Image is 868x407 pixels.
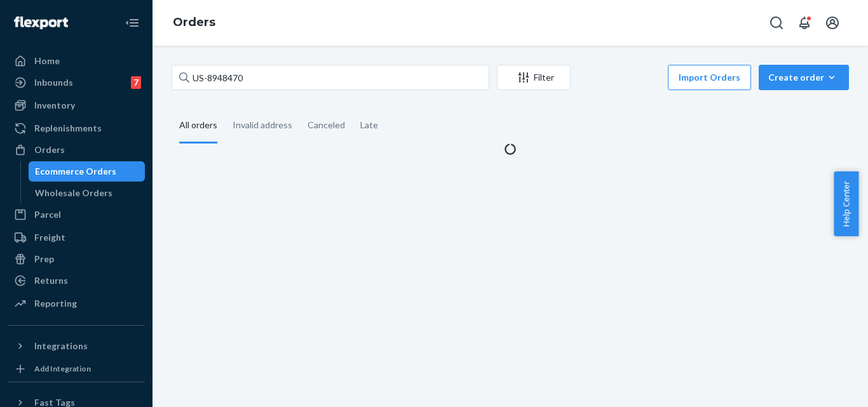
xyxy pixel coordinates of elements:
[179,109,217,143] div: All orders
[34,122,102,135] div: Replenishments
[35,165,116,178] div: Ecommerce Orders
[8,270,145,291] a: Returns
[787,369,855,401] iframe: Opens a widget where you can chat to one of our agents
[8,118,145,138] a: Replenishments
[764,10,789,36] button: Open Search Box
[8,336,145,356] button: Integrations
[172,65,489,90] input: Search orders
[29,183,146,203] a: Wholesale Orders
[498,71,570,84] div: Filter
[119,10,145,36] button: Close Navigation
[34,340,88,352] div: Integrations
[8,293,145,314] a: Reporting
[34,208,61,221] div: Parcel
[173,15,215,29] a: Orders
[8,227,145,248] a: Freight
[34,231,65,244] div: Freight
[792,10,817,36] button: Open notifications
[34,143,65,156] div: Orders
[8,361,145,377] a: Add Integration
[34,253,54,265] div: Prep
[668,65,751,90] button: Import Orders
[163,4,226,41] ol: breadcrumbs
[8,95,145,116] a: Inventory
[35,187,112,199] div: Wholesale Orders
[8,51,145,71] a: Home
[360,109,378,142] div: Late
[34,55,60,67] div: Home
[34,76,73,89] div: Inbounds
[8,72,145,93] a: Inbounds7
[308,109,345,142] div: Canceled
[820,10,845,36] button: Open account menu
[497,65,571,90] button: Filter
[8,204,145,225] a: Parcel
[34,297,77,310] div: Reporting
[768,71,839,84] div: Create order
[34,274,68,287] div: Returns
[29,161,146,182] a: Ecommerce Orders
[34,99,75,112] div: Inventory
[233,109,292,142] div: Invalid address
[34,363,91,374] div: Add Integration
[759,65,849,90] button: Create order
[8,249,145,269] a: Prep
[131,76,141,89] div: 7
[834,171,858,236] button: Help Center
[14,17,68,29] img: Flexport logo
[8,140,145,160] a: Orders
